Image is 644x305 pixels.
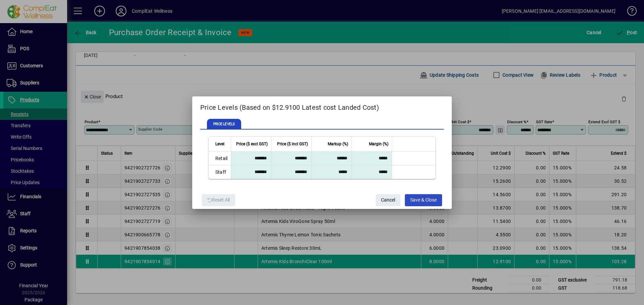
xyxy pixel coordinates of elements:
span: Price ($ excl GST) [236,140,268,148]
span: PRICE LEVELS [207,119,241,130]
td: Retail [209,152,231,165]
span: Save & Close [410,195,437,206]
span: Price ($ incl GST) [277,140,308,148]
button: Cancel [376,194,400,206]
button: Save & Close [405,194,442,206]
span: Level [215,140,224,148]
span: Margin (%) [369,140,388,148]
span: Markup (%) [328,140,348,148]
h2: Price Levels (Based on $12.9100 Latest cost Landed Cost) [192,96,452,116]
span: Cancel [381,195,395,206]
td: Staff [209,165,231,179]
